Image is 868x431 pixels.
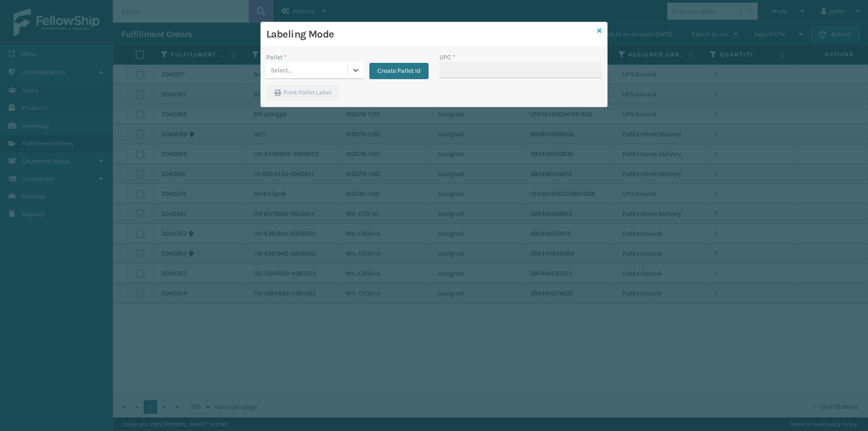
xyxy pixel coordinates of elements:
[266,28,594,41] h3: Labeling Mode
[439,52,455,62] label: UPC
[271,66,292,75] div: Select...
[266,85,340,101] button: Print Pallet Label
[266,52,287,62] label: Pallet
[369,63,429,79] button: Create Pallet Id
